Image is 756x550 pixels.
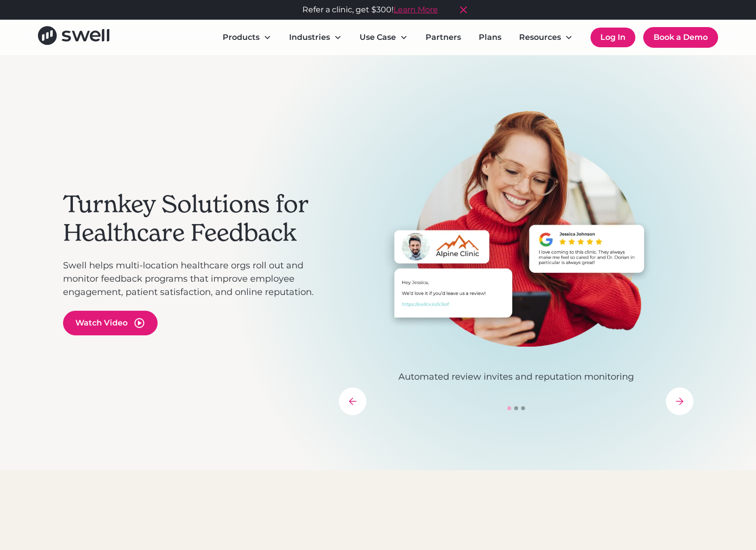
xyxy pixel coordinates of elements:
[666,388,693,415] div: next slide
[63,311,158,335] a: open lightbox
[63,259,329,299] p: Swell helps multi-location healthcare orgs roll out and monitor feedback programs that improve em...
[289,32,330,43] div: Industries
[514,406,518,410] div: Show slide 2 of 3
[215,28,279,47] div: Products
[521,406,525,410] div: Show slide 3 of 3
[339,110,693,384] div: 1 of 3
[339,370,693,384] p: Automated review invites and reputation monitoring
[63,190,329,247] h2: Turnkey Solutions for Healthcare Feedback
[339,388,366,415] div: previous slide
[339,110,693,415] div: carousel
[643,27,718,48] a: Book a Demo
[302,4,438,16] div: Refer a clinic, get $300!
[352,28,416,47] div: Use Case
[38,26,109,48] a: home
[511,28,581,47] div: Resources
[591,28,635,47] a: Log In
[471,28,509,47] a: Plans
[418,28,469,47] a: Partners
[394,4,438,16] a: Learn More
[519,32,561,43] div: Resources
[281,28,350,47] div: Industries
[707,503,756,550] iframe: Chat Widget
[507,406,511,410] div: Show slide 1 of 3
[360,32,396,43] div: Use Case
[223,32,260,43] div: Products
[75,317,128,329] div: Watch Video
